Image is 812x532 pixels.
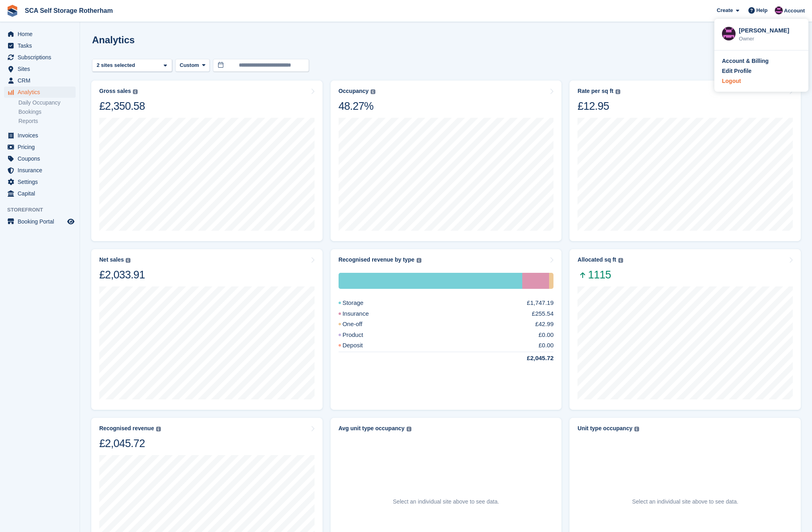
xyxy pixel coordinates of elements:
div: £0.00 [539,330,554,340]
a: menu [4,52,76,63]
div: Storage [339,273,522,289]
a: Edit Profile [722,67,801,75]
div: Unit type occupancy [577,425,632,432]
a: Daily Occupancy [18,99,76,107]
div: Gross sales [99,88,131,95]
div: One-off [549,273,553,289]
div: Storage [339,298,383,308]
div: Product [339,330,383,340]
div: Insurance [522,273,549,289]
a: menu [4,153,76,164]
span: CRM [18,75,66,86]
span: Capital [18,188,66,199]
span: Insurance [18,165,66,176]
a: menu [4,75,76,86]
span: Pricing [18,141,66,153]
div: Avg unit type occupancy [339,425,405,432]
div: £12.95 [577,99,620,113]
a: menu [4,176,76,187]
img: icon-info-grey-7440780725fd019a000dd9b08b2336e03edf1995a4989e88bcd33f0948082b44.svg [133,89,138,94]
span: Tasks [18,40,66,51]
a: Logout [722,77,801,85]
span: Custom [180,61,199,69]
a: Bookings [18,108,76,116]
div: £255.54 [532,309,553,318]
a: menu [4,130,76,141]
a: menu [4,188,76,199]
div: One-off [339,320,382,329]
img: icon-info-grey-7440780725fd019a000dd9b08b2336e03edf1995a4989e88bcd33f0948082b44.svg [618,258,623,263]
div: Recognised revenue by type [339,256,415,263]
div: £42.99 [535,320,553,329]
span: Subscriptions [18,52,66,63]
p: Select an individual site above to see data. [393,498,499,506]
span: Settings [18,176,66,187]
span: Analytics [18,87,66,98]
div: Rate per sq ft [577,88,613,95]
a: menu [4,87,76,98]
span: Help [756,6,768,14]
div: Occupancy [339,88,369,95]
span: Home [18,28,66,40]
span: 1115 [577,268,623,282]
img: icon-info-grey-7440780725fd019a000dd9b08b2336e03edf1995a4989e88bcd33f0948082b44.svg [407,427,411,431]
div: Deposit [339,341,382,350]
div: £1,747.19 [527,298,554,308]
a: menu [4,165,76,176]
img: icon-info-grey-7440780725fd019a000dd9b08b2336e03edf1995a4989e88bcd33f0948082b44.svg [634,427,639,431]
a: menu [4,216,76,227]
p: Select an individual site above to see data. [632,498,738,506]
span: Coupons [18,153,66,164]
span: Create [717,6,733,14]
span: Storefront [7,206,80,214]
img: icon-info-grey-7440780725fd019a000dd9b08b2336e03edf1995a4989e88bcd33f0948082b44.svg [616,89,620,94]
div: 48.27% [339,99,375,113]
img: Dale Chapman [722,27,736,40]
img: icon-info-grey-7440780725fd019a000dd9b08b2336e03edf1995a4989e88bcd33f0948082b44.svg [126,258,130,263]
div: £2,033.91 [99,268,145,282]
div: Logout [722,77,741,85]
div: Net sales [99,256,124,263]
img: Dale Chapman [775,6,783,14]
img: icon-info-grey-7440780725fd019a000dd9b08b2336e03edf1995a4989e88bcd33f0948082b44.svg [417,258,421,263]
img: stora-icon-8386f47178a22dfd0bd8f6a31ec36ba5ce8667c1dd55bd0f319d3a0aa187defe.svg [6,5,18,17]
button: Custom [175,59,210,72]
div: Account & Billing [722,57,769,65]
div: Insurance [339,309,388,318]
img: icon-info-grey-7440780725fd019a000dd9b08b2336e03edf1995a4989e88bcd33f0948082b44.svg [156,427,161,431]
a: menu [4,141,76,153]
span: Account [784,7,805,15]
a: SCA Self Storage Rotherham [22,4,116,17]
span: Invoices [18,130,66,141]
a: Preview store [66,217,76,226]
a: menu [4,40,76,51]
img: icon-info-grey-7440780725fd019a000dd9b08b2336e03edf1995a4989e88bcd33f0948082b44.svg [371,89,375,94]
div: [PERSON_NAME] [739,26,801,33]
a: menu [4,28,76,40]
a: Account & Billing [722,57,801,65]
h2: Analytics [92,34,135,45]
div: Allocated sq ft [577,256,616,263]
div: Edit Profile [722,67,752,75]
a: Reports [18,117,76,125]
span: Booking Portal [18,216,66,227]
div: 2 sites selected [95,61,138,69]
a: menu [4,63,76,75]
span: Sites [18,63,66,75]
div: £0.00 [539,341,554,350]
div: Owner [739,35,801,43]
div: Recognised revenue [99,425,154,432]
div: £2,045.72 [99,437,161,450]
div: £2,350.58 [99,99,145,113]
div: £2,045.72 [508,354,554,363]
